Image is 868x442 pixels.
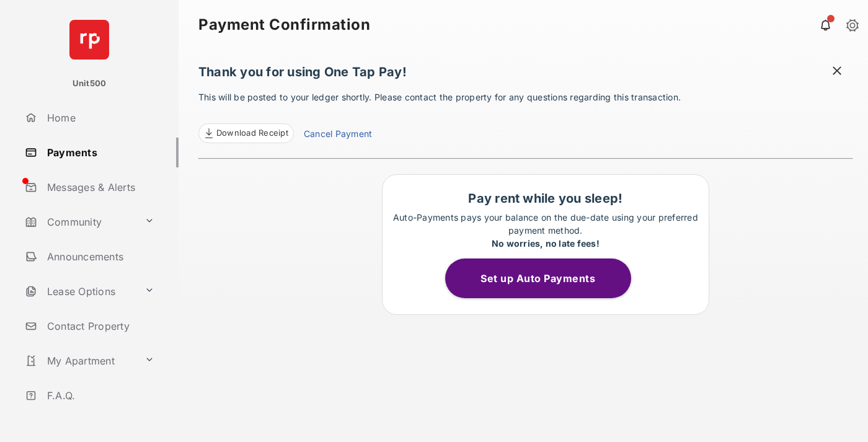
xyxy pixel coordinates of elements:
span: Download Receipt [216,127,288,139]
a: Messages & Alerts [20,172,179,202]
a: Contact Property [20,311,179,341]
a: Set up Auto Payments [445,272,646,285]
p: Unit500 [73,77,107,90]
a: Payments [20,138,179,167]
a: My Apartment [20,346,139,376]
a: Lease Options [20,276,139,306]
a: Home [20,103,179,133]
a: Community [20,207,139,237]
h1: Pay rent while you sleep! [389,191,702,206]
button: Set up Auto Payments [445,259,631,298]
p: This will be posted to your ledger shortly. Please contact the property for any questions regardi... [198,91,853,143]
a: F.A.Q. [20,381,179,410]
a: Cancel Payment [304,127,372,143]
div: No worries, no late fees! [389,237,702,250]
a: Announcements [20,242,179,272]
p: Auto-Payments pays your balance on the due-date using your preferred payment method. [389,211,702,250]
h1: Thank you for using One Tap Pay! [198,64,853,86]
strong: Payment Confirmation [198,17,370,32]
img: svg+xml;base64,PHN2ZyB4bWxucz0iaHR0cDovL3d3dy53My5vcmcvMjAwMC9zdmciIHdpZHRoPSI2NCIgaGVpZ2h0PSI2NC... [69,20,109,60]
a: Download Receipt [198,123,294,143]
